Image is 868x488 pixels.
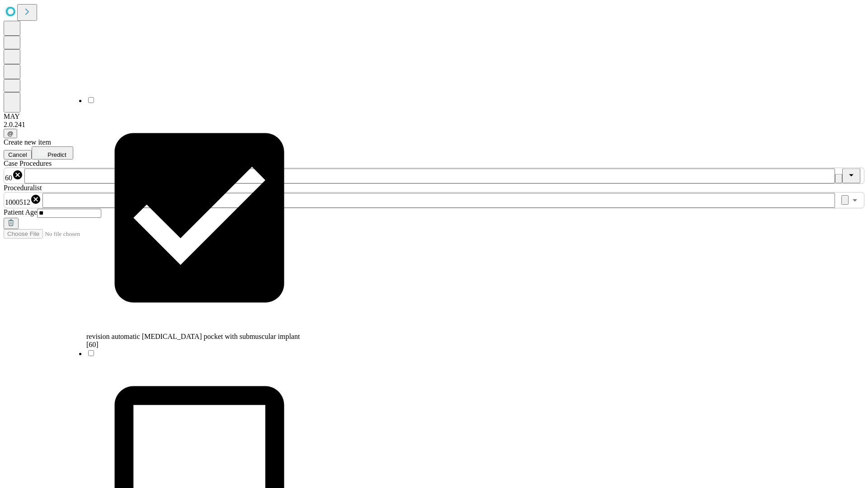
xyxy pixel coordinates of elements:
button: @ [4,129,17,138]
span: Patient Age [4,208,37,216]
button: Open [849,194,861,206]
button: Clear [835,174,842,183]
button: Close [842,169,860,183]
span: Predict [47,151,66,158]
div: 2.0.241 [4,121,864,129]
button: Predict [32,146,73,160]
span: Create new item [4,138,51,146]
button: Cancel [4,150,32,160]
span: 1000512 [5,198,30,206]
span: 60 [5,174,12,182]
span: Scheduled Procedure [4,160,52,167]
span: Cancel [8,151,27,158]
div: MAY [4,113,864,121]
div: 60 [5,169,23,182]
div: 1000512 [5,194,41,206]
span: @ [7,130,14,137]
button: Clear [841,195,849,205]
span: revision automatic [MEDICAL_DATA] pocket with submuscular implant [60] [86,333,300,348]
span: Proceduralist [4,184,42,192]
